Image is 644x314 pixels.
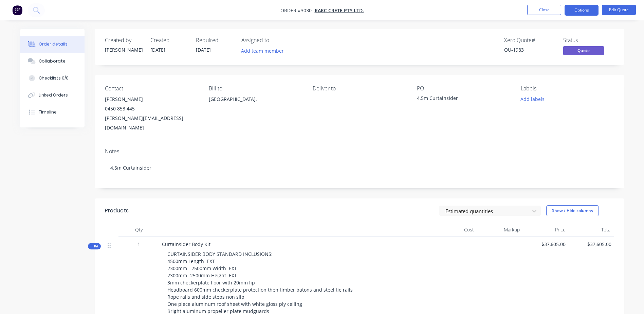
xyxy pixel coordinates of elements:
div: [GEOGRAPHIC_DATA], [209,94,302,104]
div: Collaborate [39,58,66,64]
div: Linked Orders [39,92,68,98]
button: Edit Quote [602,5,636,15]
div: QU-1983 [504,46,555,53]
span: Curtainsider Body Kit [162,241,210,247]
div: Notes [105,148,614,155]
div: Labels [521,85,614,92]
button: Timeline [20,104,85,121]
div: Status [563,37,614,43]
button: Options [565,5,599,16]
div: Price [522,223,568,237]
span: [DATE] [150,47,165,53]
button: Kit [88,243,101,249]
div: Required [196,37,233,43]
div: Deliver to [313,85,406,92]
div: Assigned to [241,37,309,43]
img: Factory [12,5,22,15]
div: Order details [39,41,68,47]
button: Show / Hide columns [546,205,599,216]
span: Quote [563,46,604,55]
div: Xero Quote # [504,37,555,43]
button: Checklists 0/0 [20,70,85,87]
div: Markup [477,223,522,237]
div: Cost [431,223,477,237]
span: [DATE] [196,47,211,53]
div: Total [568,223,614,237]
div: [PERSON_NAME] [105,46,142,53]
button: Order details [20,36,85,53]
div: Bill to [209,85,302,92]
div: Qty [118,223,159,237]
div: 4.5m Curtainsider [417,94,502,104]
div: PO [417,85,510,92]
span: $37,605.00 [525,241,566,248]
span: Order #3030 - [280,7,315,14]
div: Timeline [39,109,57,115]
div: Created [150,37,188,43]
button: Add team member [241,46,288,55]
div: Checklists 0/0 [39,75,69,81]
a: RAKC Crete Pty Ltd. [315,7,364,14]
div: [GEOGRAPHIC_DATA], [209,94,302,116]
div: [PERSON_NAME]0450 853 445[PERSON_NAME][EMAIL_ADDRESS][DOMAIN_NAME] [105,94,198,133]
button: Add team member [237,46,287,55]
div: Products [105,207,129,215]
button: Collaborate [20,53,85,70]
div: Contact [105,85,198,92]
div: 4.5m Curtainsider [105,157,614,178]
div: [PERSON_NAME][EMAIL_ADDRESS][DOMAIN_NAME] [105,114,198,133]
span: Kit [90,244,99,249]
button: Linked Orders [20,87,85,104]
button: Close [527,5,561,15]
div: 0450 853 445 [105,104,198,114]
div: Created by [105,37,142,43]
div: [PERSON_NAME] [105,94,198,104]
span: 1 [137,241,140,248]
button: Add labels [517,94,548,104]
span: $37,605.00 [571,241,611,248]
